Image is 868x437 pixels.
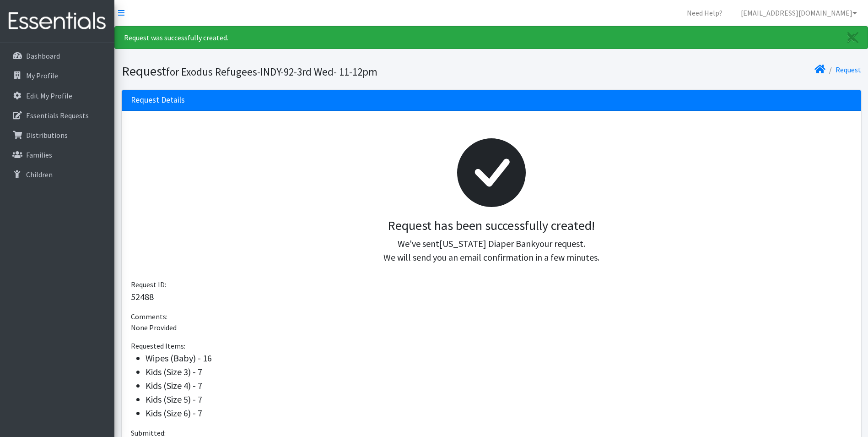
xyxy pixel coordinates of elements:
[146,406,852,420] li: Kids (Size 6) - 7
[4,87,111,105] a: Edit My Profile
[146,365,852,379] li: Kids (Size 3) - 7
[114,26,868,49] div: Request was successfully created.
[4,106,111,125] a: Essentials Requests
[146,379,852,393] li: Kids (Size 4) - 7
[131,323,177,332] span: None Provided
[26,71,58,80] p: My Profile
[439,238,535,249] span: [US_STATE] Diaper Bank
[26,131,68,140] p: Distributions
[838,27,868,49] a: Close
[4,146,111,164] a: Families
[679,4,730,22] a: Need Help?
[4,6,111,37] img: HumanEssentials
[4,66,111,85] a: My Profile
[4,126,111,144] a: Distributions
[131,290,852,304] p: 52488
[26,150,52,159] p: Families
[26,51,60,60] p: Dashboard
[138,218,845,234] h3: Request has been successfully created!
[131,341,185,350] span: Requested Items:
[26,170,53,179] p: Children
[146,351,852,365] li: Wipes (Baby) - 16
[26,111,89,120] p: Essentials Requests
[138,237,845,264] p: We've sent your request. We will send you an email confirmation in a few minutes.
[4,47,111,65] a: Dashboard
[166,65,377,78] small: for Exodus Refugees-INDY-92-3rd Wed- 11-12pm
[733,4,864,22] a: [EMAIL_ADDRESS][DOMAIN_NAME]
[131,95,185,105] h3: Request Details
[122,63,488,79] h1: Request
[146,393,852,406] li: Kids (Size 5) - 7
[836,65,861,74] a: Request
[131,312,167,321] span: Comments:
[4,165,111,184] a: Children
[26,91,72,100] p: Edit My Profile
[131,280,166,289] span: Request ID:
